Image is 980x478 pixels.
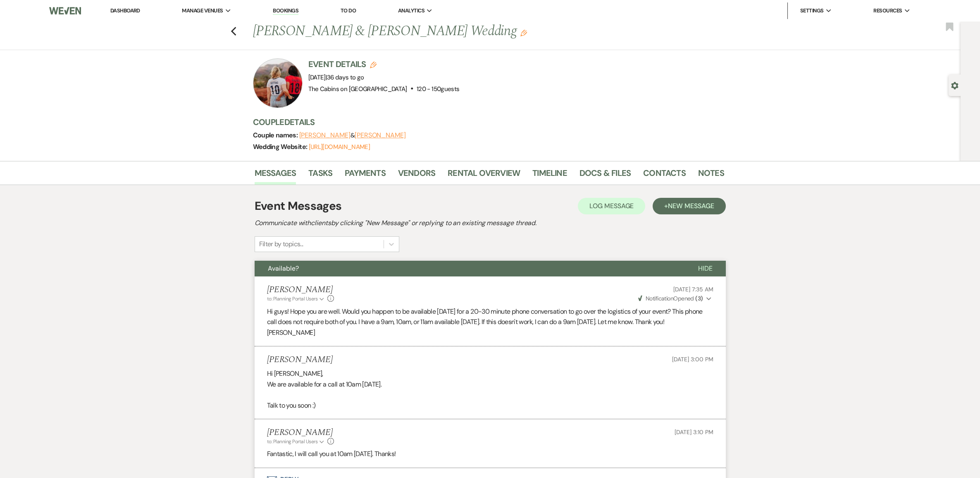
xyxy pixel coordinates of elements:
[698,264,713,273] span: Hide
[253,22,623,41] h1: [PERSON_NAME] & [PERSON_NAME] Wedding
[327,73,364,82] span: 36 days to go
[255,197,342,215] h1: Event Messages
[49,2,81,19] img: Weven Logo
[259,239,303,249] div: Filter by topics...
[668,202,714,210] span: New Message
[267,438,318,445] span: to: Planning Portal Users
[800,7,824,15] span: Settings
[398,7,424,15] span: Analytics
[253,142,309,151] span: Wedding Website:
[398,166,435,185] a: Vendors
[873,7,902,15] span: Resources
[182,7,223,15] span: Manage Venues
[267,428,334,438] h5: [PERSON_NAME]
[355,132,406,139] button: [PERSON_NAME]
[637,294,713,303] button: NotificationOpened (3)
[698,166,724,185] a: Notes
[255,166,296,185] a: Messages
[268,264,299,273] span: Available?
[448,166,520,185] a: Rental Overview
[589,202,634,210] span: Log Message
[675,428,713,436] span: [DATE] 3:10 PM
[345,166,386,185] a: Payments
[341,7,356,14] a: To Do
[308,85,407,93] span: The Cabins on [GEOGRAPHIC_DATA]
[417,85,459,93] span: 120 - 150 guests
[267,379,713,390] p: We are available for a call at 10am [DATE].
[253,116,716,128] h3: Couple Details
[672,355,713,363] span: [DATE] 3:00 PM
[673,286,713,293] span: [DATE] 7:35 AM
[267,306,713,327] p: Hi guys! Hope you are well. Would you happen to be available [DATE] for a 20-30 minute phone conv...
[267,295,326,303] button: to: Planning Portal Users
[267,355,333,365] h5: [PERSON_NAME]
[326,73,364,82] span: |
[273,7,298,15] a: Bookings
[951,81,959,89] button: Open lead details
[308,58,460,70] h3: Event Details
[308,73,364,82] span: [DATE]
[653,198,725,214] button: +New Message
[267,400,713,411] p: Talk to you soon :)
[646,295,673,302] span: Notification
[309,143,370,151] a: [URL][DOMAIN_NAME]
[685,261,726,276] button: Hide
[267,295,318,302] span: to: Planning Portal Users
[110,7,140,14] a: Dashboard
[578,198,645,214] button: Log Message
[253,131,299,139] span: Couple names:
[299,131,406,139] span: &
[532,166,567,185] a: Timeline
[520,29,527,36] button: Edit
[643,166,686,185] a: Contacts
[579,166,631,185] a: Docs & Files
[267,368,713,379] p: Hi [PERSON_NAME],
[267,438,326,445] button: to: Planning Portal Users
[308,166,332,185] a: Tasks
[267,327,713,338] p: [PERSON_NAME]
[255,261,685,276] button: Available?
[299,132,351,139] button: [PERSON_NAME]
[255,218,726,228] h2: Communicate with clients by clicking "New Message" or replying to an existing message thread.
[695,295,703,302] strong: ( 3 )
[638,295,703,302] span: Opened
[267,285,334,295] h5: [PERSON_NAME]
[267,449,713,459] p: Fantastic, I will call you at 10am [DATE]. Thanks!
